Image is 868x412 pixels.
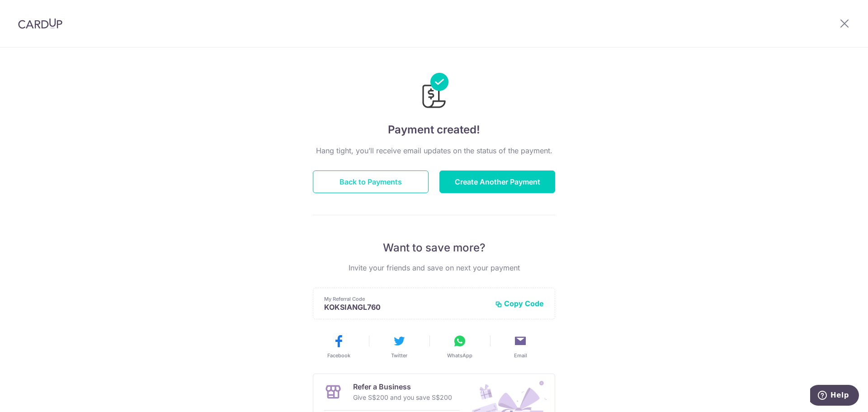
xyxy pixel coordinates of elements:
[433,334,486,359] button: WhatsApp
[324,303,488,312] p: KOKSIANGL760
[494,334,547,359] button: Email
[327,352,350,359] span: Facebook
[313,122,555,138] h4: Payment created!
[353,381,452,392] p: Refer a Business
[447,352,472,359] span: WhatsApp
[313,170,429,193] button: Back to Payments
[18,18,62,29] img: CardUp
[324,295,488,303] p: My Referral Code
[439,170,555,193] button: Create Another Payment
[514,352,527,359] span: Email
[373,334,426,359] button: Twitter
[810,385,859,407] iframe: Opens a widget where you can find more information
[313,262,555,273] p: Invite your friends and save on next your payment
[353,392,452,403] p: Give S$200 and you save S$200
[391,352,407,359] span: Twitter
[313,145,555,156] p: Hang tight, you’ll receive email updates on the status of the payment.
[313,241,555,255] p: Want to save more?
[420,73,448,111] img: Payments
[312,334,365,359] button: Facebook
[495,299,544,308] button: Copy Code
